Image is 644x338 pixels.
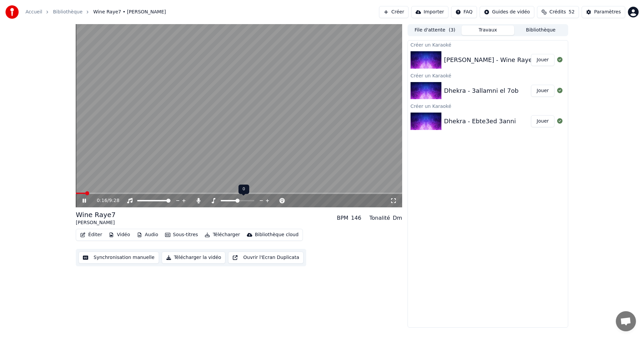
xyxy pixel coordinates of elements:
button: Crédits52 [537,6,579,18]
button: Sous-titres [162,230,201,240]
span: 0:16 [97,197,107,204]
button: Jouer [531,85,554,97]
div: Ouvrir le chat [616,311,636,331]
div: Dhekra - 3allamni el 7ob [444,86,519,95]
button: Télécharger [202,230,243,240]
div: 0 [238,185,249,194]
div: Bibliothèque cloud [255,231,299,238]
nav: breadcrumb [25,9,166,15]
button: Vidéo [106,230,132,240]
div: BPM [337,214,348,222]
button: Ouvrir l'Ecran Duplicata [228,252,304,264]
div: [PERSON_NAME] - Wine Raye7 [444,55,536,65]
div: [PERSON_NAME] [76,219,116,226]
div: Dm [393,214,402,222]
button: Jouer [531,54,554,66]
div: Tonalité [369,214,390,222]
div: Paramètres [594,9,621,15]
button: Jouer [531,115,554,127]
a: Accueil [25,9,42,15]
div: / [97,197,113,204]
span: ( 3 ) [449,27,455,33]
a: Bibliothèque [53,9,83,15]
span: 9:28 [109,197,119,204]
button: Paramètres [582,6,625,18]
div: Wine Raye7 [76,210,116,219]
button: Créer [379,6,409,18]
button: Travaux [462,25,515,35]
img: youka [5,5,19,19]
button: File d'attente [409,25,462,35]
div: Dhekra - Ebte3ed 3anni [444,117,516,126]
button: Bibliothèque [514,25,567,35]
button: Guides de vidéo [480,6,534,18]
span: 52 [569,9,575,15]
button: FAQ [451,6,477,18]
button: Synchronisation manuelle [78,252,159,264]
div: Créer un Karaoké [408,102,568,110]
button: Télécharger la vidéo [162,252,226,264]
button: Éditer [77,230,105,240]
span: Wine Raye7 • [PERSON_NAME] [93,9,166,15]
div: 146 [351,214,362,222]
button: Audio [134,230,161,240]
div: Créer un Karaoké [408,71,568,79]
button: Importer [411,6,448,18]
span: Crédits [549,9,566,15]
div: Créer un Karaoké [408,41,568,49]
